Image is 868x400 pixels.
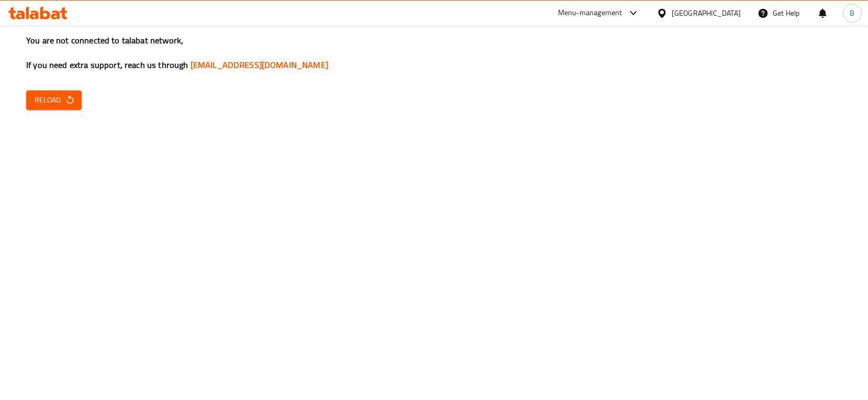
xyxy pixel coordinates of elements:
[26,90,82,110] button: Reload
[35,94,73,107] span: Reload
[26,35,842,71] h3: You are not connected to talabat network, If you need extra support, reach us through
[672,7,741,19] div: [GEOGRAPHIC_DATA]
[191,57,328,73] a: [EMAIL_ADDRESS][DOMAIN_NAME]
[850,7,854,19] span: B
[558,7,622,19] div: Menu-management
